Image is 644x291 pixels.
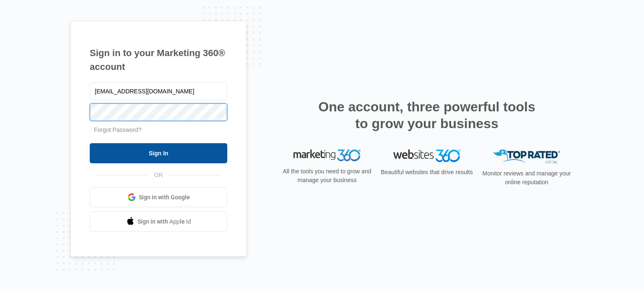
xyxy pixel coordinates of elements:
img: Top Rated Local [493,149,560,163]
a: Sign in with Apple Id [90,211,227,232]
a: Sign in with Google [90,187,227,207]
input: Email [90,82,227,100]
span: OR [148,171,169,180]
h2: One account, three powerful tools to grow your business [316,98,538,132]
input: Sign In [90,143,227,163]
p: Monitor reviews and manage your online reputation [480,169,574,187]
a: Forgot Password? [94,126,142,133]
h1: Sign in to your Marketing 360® account [90,46,227,74]
img: Websites 360 [393,149,460,162]
img: Marketing 360 [293,149,361,161]
span: Sign in with Apple Id [138,217,191,226]
p: All the tools you need to grow and manage your business [280,167,374,185]
p: Beautiful websites that drive results [380,168,474,177]
span: Sign in with Google [139,193,190,202]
